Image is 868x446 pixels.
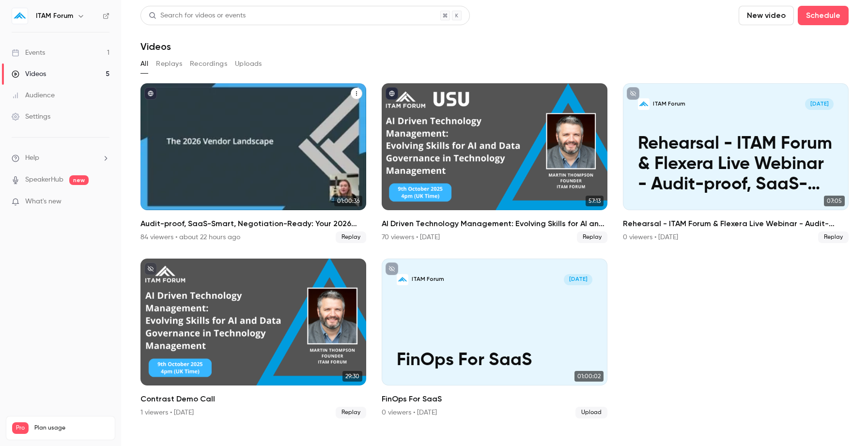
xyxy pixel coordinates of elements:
h2: Rehearsal - ITAM Forum & Flexera Live Webinar - Audit-proof, SaaS-Smart, Negotiation-Ready: Your ... [623,218,849,230]
p: ITAM Forum [412,276,444,283]
li: FinOps For SaaS [382,259,607,418]
button: New video [739,6,794,25]
button: unpublished [386,262,398,275]
a: 29:30Contrast Demo Call1 viewers • [DATE]Replay [140,259,366,418]
a: SpeakerHub [25,175,63,185]
span: What's new [25,197,62,207]
a: FinOps For SaaSITAM Forum[DATE]FinOps For SaaS01:00:02FinOps For SaaS0 viewers • [DATE]Upload [382,259,607,418]
div: 1 viewers • [DATE] [140,408,194,417]
button: published [144,87,157,100]
button: Schedule [798,6,849,25]
span: 01:00:02 [574,371,604,382]
img: Rehearsal - ITAM Forum & Flexera Live Webinar - Audit-proof, SaaS-Smart, Negotiation-Ready: Your ... [638,98,649,109]
img: ITAM Forum [12,8,28,24]
div: Events [12,48,45,58]
h2: Audit-proof, SaaS-Smart, Negotiation-Ready: Your 2026 Tier 1 Roadmap [140,218,366,230]
div: 84 viewers • about 22 hours ago [140,232,240,242]
button: Replays [156,56,182,72]
span: Pro [12,422,29,434]
button: published [386,87,398,100]
a: 01:00:36Audit-proof, SaaS-Smart, Negotiation-Ready: Your 2026 Tier 1 Roadmap84 viewers • about 22... [140,83,366,243]
div: Audience [12,91,55,100]
button: unpublished [144,262,157,275]
h6: ITAM Forum [36,11,73,21]
p: Rehearsal - ITAM Forum & Flexera Live Webinar - Audit-proof, SaaS-Smart, Negotiation-Ready: Your ... [638,134,833,195]
div: 70 viewers • [DATE] [382,232,440,242]
a: 57:13AI Driven Technology Management: Evolving Skills for AI and Data Governance in Technology Ma... [382,83,607,243]
span: Help [25,153,39,163]
ul: Videos [140,83,849,418]
h1: Videos [140,41,171,52]
button: unpublished [627,87,639,100]
div: Search for videos or events [149,11,246,21]
span: Plan usage [34,424,109,432]
li: Audit-proof, SaaS-Smart, Negotiation-Ready: Your 2026 Tier 1 Roadmap [140,83,366,243]
span: Replay [336,231,366,243]
span: [DATE] [564,274,592,285]
h2: AI Driven Technology Management: Evolving Skills for AI and Data Governance in Technology Management [382,218,607,230]
h2: Contrast Demo Call [140,393,366,405]
div: Settings [12,112,50,122]
button: Recordings [190,56,227,72]
span: Replay [818,231,849,243]
iframe: Noticeable Trigger [98,198,109,206]
span: [DATE] [805,98,833,109]
li: Contrast Demo Call [140,259,366,418]
img: FinOps For SaaS [397,274,408,285]
h2: FinOps For SaaS [382,393,607,405]
p: FinOps For SaaS [397,350,592,370]
button: Uploads [235,56,262,72]
div: Videos [12,69,46,79]
span: Upload [575,407,607,418]
p: ITAM Forum [653,100,685,108]
li: help-dropdown-opener [12,153,109,163]
span: new [69,175,89,185]
li: AI Driven Technology Management: Evolving Skills for AI and Data Governance in Technology Management [382,83,607,243]
span: Replay [577,231,607,243]
a: Rehearsal - ITAM Forum & Flexera Live Webinar - Audit-proof, SaaS-Smart, Negotiation-Ready: Your ... [623,83,849,243]
button: All [140,56,148,72]
div: 0 viewers • [DATE] [623,232,678,242]
span: 01:00:36 [334,196,362,206]
div: 0 viewers • [DATE] [382,408,437,417]
section: Videos [140,6,849,440]
span: 57:13 [586,196,604,206]
span: Replay [336,407,366,418]
span: 29:30 [342,371,362,382]
span: 07:05 [824,196,845,206]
